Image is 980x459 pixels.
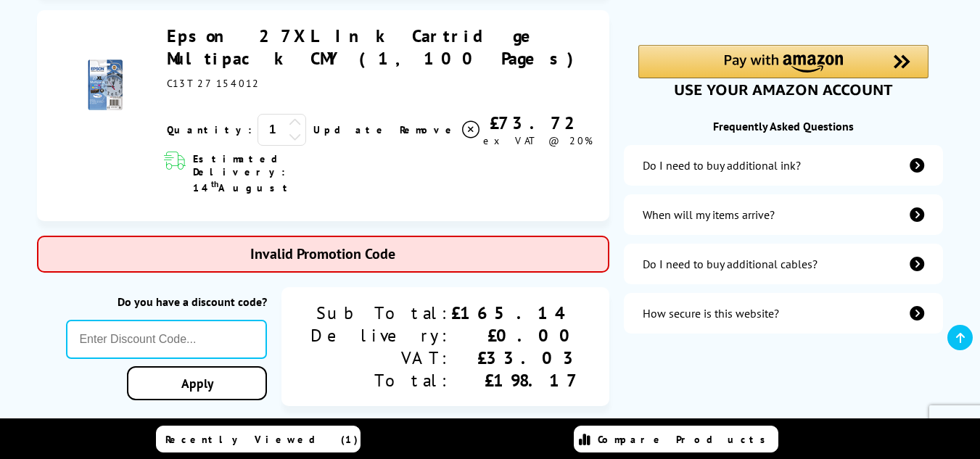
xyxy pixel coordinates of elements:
a: Compare Products [574,426,778,452]
a: Delete item from your basket [400,119,482,141]
span: C13T27154012 [167,77,260,90]
div: Do I need to buy additional cables? [643,257,818,271]
span: Compare Products [598,433,773,446]
a: Epson 27XL Ink Cartridge Multipack CMY (1,100 Pages) [167,25,583,70]
span: Quantity: [167,123,252,136]
div: £33.03 [451,347,580,369]
div: £165.14 [451,302,580,324]
input: Enter Discount Code... [66,320,266,359]
a: secure-website [624,293,944,334]
div: How secure is this website? [643,306,779,321]
div: £198.17 [451,369,580,392]
a: Apply [127,366,266,400]
div: Frequently Asked Questions [624,119,944,133]
div: Total: [310,369,451,392]
div: Do I need to buy additional ink? [643,158,801,173]
a: items-arrive [624,194,944,235]
div: Do you have a discount code? [66,294,266,309]
div: £73.72 [482,112,594,134]
div: VAT: [310,347,451,369]
a: additional-ink [624,145,944,186]
a: Update [313,123,388,136]
span: ex VAT @ 20% [483,134,593,147]
div: Delivery: [310,324,451,347]
img: Epson 27XL Ink Cartridge Multipack CMY (1,100 Pages) [80,59,131,110]
div: Sub Total: [310,302,451,324]
div: When will my items arrive? [643,207,775,222]
span: Recently Viewed (1) [165,433,358,446]
span: Remove [400,123,457,136]
div: Amazon Pay - Use your Amazon account [638,45,928,96]
sup: th [211,178,218,189]
a: Recently Viewed (1) [156,426,361,452]
span: Invalid Promotion Code [250,244,395,263]
a: additional-cables [624,244,944,284]
div: £0.00 [451,324,580,347]
span: Estimated Delivery: 14 August [193,152,335,194]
